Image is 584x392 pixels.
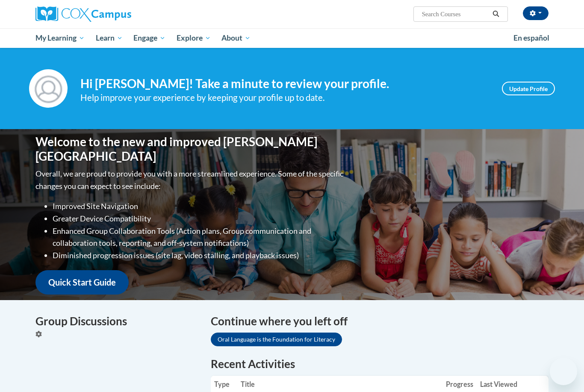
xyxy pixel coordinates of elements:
button: Search [490,9,502,19]
div: Main menu [23,28,561,48]
li: Enhanced Group Collaboration Tools (Action plans, Group communication and collaboration tools, re... [53,225,345,250]
h4: Hi [PERSON_NAME]! Take a minute to review your profile. [80,77,489,91]
img: Cox Campus [35,6,131,22]
li: Diminished progression issues (site lag, video stalling, and playback issues) [53,249,345,262]
li: Improved Site Navigation [53,200,345,212]
a: Cox Campus [35,6,198,22]
iframe: Button to launch messaging window [550,358,577,385]
a: Quick Start Guide [35,270,129,295]
img: Profile Image [29,69,68,108]
a: About [216,28,257,48]
input: Search Courses [421,9,490,19]
a: Engage [128,28,171,48]
h1: Welcome to the new and improved [PERSON_NAME][GEOGRAPHIC_DATA] [35,135,345,163]
a: Learn [90,28,128,48]
h4: Group Discussions [35,313,198,330]
span: Engage [133,33,165,43]
a: En español [508,29,555,47]
span: En español [513,33,549,42]
a: My Learning [30,28,90,48]
button: Account Settings [523,6,549,20]
div: Help improve your experience by keeping your profile up to date. [80,91,489,105]
h4: Continue where you left off [211,313,549,330]
span: My Learning [35,33,85,43]
li: Greater Device Compatibility [53,212,345,225]
a: Explore [171,28,216,48]
a: Update Profile [502,82,555,95]
h1: Recent Activities [211,356,549,371]
a: Oral Language is the Foundation for Literacy [211,333,342,346]
p: Overall, we are proud to provide you with a more streamlined experience. Some of the specific cha... [35,168,345,192]
span: Explore [177,33,211,43]
span: Learn [96,33,123,43]
span: About [221,33,251,43]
